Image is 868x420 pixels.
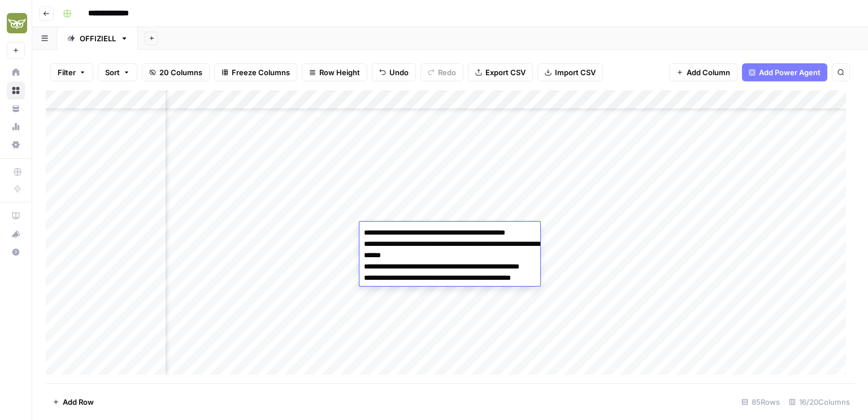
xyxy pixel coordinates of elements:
[537,63,603,81] button: Import CSV
[80,33,116,44] div: OFFIZIELL
[784,393,854,411] div: 16/20 Columns
[759,67,821,78] span: Add Power Agent
[58,27,138,50] a: OFFIZIELL
[7,63,25,81] a: Home
[7,226,24,243] div: What's new?
[438,67,456,78] span: Redo
[46,393,101,411] button: Add Row
[742,63,827,81] button: Add Power Agent
[159,67,202,78] span: 20 Columns
[389,67,409,78] span: Undo
[7,136,25,154] a: Settings
[214,63,297,81] button: Freeze Columns
[63,396,94,408] span: Add Row
[669,63,737,81] button: Add Column
[372,63,416,81] button: Undo
[50,63,93,81] button: Filter
[232,67,290,78] span: Freeze Columns
[98,63,137,81] button: Sort
[7,99,25,118] a: Your Data
[58,67,76,78] span: Filter
[7,13,27,33] img: Evergreen Media Logo
[555,67,596,78] span: Import CSV
[7,225,25,243] button: What's new?
[7,118,25,136] a: Usage
[468,63,533,81] button: Export CSV
[7,243,25,261] button: Help + Support
[687,67,730,78] span: Add Column
[142,63,210,81] button: 20 Columns
[737,393,784,411] div: 85 Rows
[7,9,25,37] button: Workspace: Evergreen Media
[105,67,120,78] span: Sort
[7,81,25,99] a: Browse
[420,63,463,81] button: Redo
[302,63,367,81] button: Row Height
[485,67,526,78] span: Export CSV
[7,207,25,225] a: AirOps Academy
[319,67,360,78] span: Row Height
